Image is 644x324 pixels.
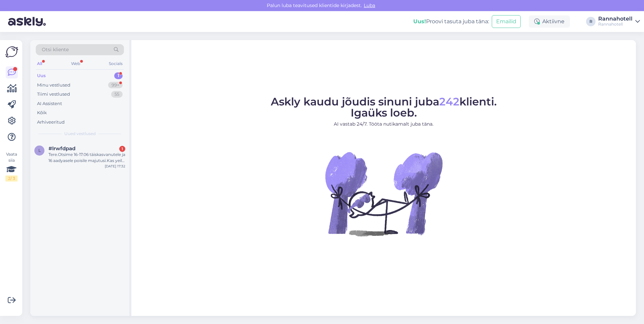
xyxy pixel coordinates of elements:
[49,145,75,152] span: #lrwfdpad
[36,59,43,68] div: All
[5,45,18,58] img: Askly Logo
[5,151,18,182] div: Vaata siia
[70,59,82,68] div: Web
[598,16,633,22] div: Rannahotell
[413,18,489,26] div: Proovi tasuta juba täna:
[323,133,444,254] img: No Chat active
[37,82,70,89] div: Minu vestlused
[49,152,125,164] div: Tere.Otsime 16-17.06 täiskasvanutele ja 16 aadyasele poisile majutusi.Kas yeil on modahi pakkuda?
[598,22,633,27] div: Rannahotell
[64,131,96,137] span: Uued vestlused
[586,17,595,26] div: R
[37,109,47,116] div: Kõik
[37,100,62,107] div: AI Assistent
[5,175,18,182] div: 2 / 3
[111,91,123,98] div: 55
[107,59,124,68] div: Socials
[37,72,46,79] div: Uus
[271,121,497,128] p: AI vastab 24/7. Tööta nutikamalt juba täna.
[119,146,125,152] div: 1
[271,95,497,119] span: Askly kaudu jõudis sinuni juba klienti. Igaüks loeb.
[529,15,570,28] div: Aktiivne
[105,164,125,169] div: [DATE] 17:32
[114,72,123,79] div: 1
[362,2,377,8] span: Luba
[42,46,69,53] span: Otsi kliente
[37,91,70,98] div: Tiimi vestlused
[598,16,640,27] a: RannahotellRannahotell
[108,82,123,89] div: 99+
[439,95,459,108] span: 242
[38,148,41,153] span: l
[492,15,521,28] button: Emailid
[413,18,426,25] b: Uus!
[37,119,65,126] div: Arhiveeritud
